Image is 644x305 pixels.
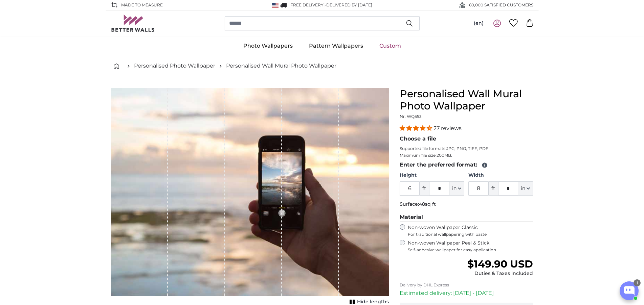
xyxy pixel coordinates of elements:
[301,37,371,55] a: Pattern Wallpapers
[400,161,533,169] legend: Enter the preferred format:
[634,279,641,286] div: 1
[121,2,163,8] span: Made to Measure
[400,289,533,297] p: Estimated delivery: [DATE] - [DATE]
[400,153,533,158] p: Maximum file size 200MB.
[521,185,525,192] span: in
[325,2,372,7] span: -
[400,125,434,131] span: 4.41 stars
[400,172,464,179] label: Height
[408,224,533,237] label: Non-woven Wallpaper Classic
[326,2,372,7] span: Delivered by [DATE]
[400,213,533,222] legend: Material
[290,2,325,7] span: FREE delivery!
[226,62,336,70] a: Personalised Wall Mural Photo Wallpaper
[400,135,533,143] legend: Choose a file
[408,232,533,237] span: For traditional wallpapering with paste
[371,37,409,55] a: Custom
[489,181,498,196] span: ft
[468,172,533,179] label: Width
[408,247,533,253] span: Self-adhesive wallpaper for easy application
[452,185,457,192] span: in
[400,201,533,208] p: Surface:
[467,270,533,277] div: Duties & Taxes included
[518,181,533,196] button: in
[111,55,533,77] nav: breadcrumbs
[400,88,533,112] h1: Personalised Wall Mural Photo Wallpaper
[134,62,215,70] a: Personalised Photo Wallpaper
[111,15,155,32] img: Betterwalls
[235,37,301,55] a: Photo Wallpapers
[400,146,533,151] p: Supported file formats JPG, PNG, TIFF, PDF
[434,125,462,131] span: 27 reviews
[467,258,533,270] span: $149.90 USD
[272,3,279,8] img: United States
[400,114,422,119] span: Nr. WQ553
[400,282,533,288] p: Delivery by DHL Express
[469,2,533,8] span: 60,000 SATISFIED CUSTOMERS
[449,181,464,196] button: in
[468,17,489,29] button: (en)
[620,281,639,300] button: Open chatbox
[408,240,533,253] label: Non-woven Wallpaper Peel & Stick
[420,181,429,196] span: ft
[419,201,436,207] span: 48sq ft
